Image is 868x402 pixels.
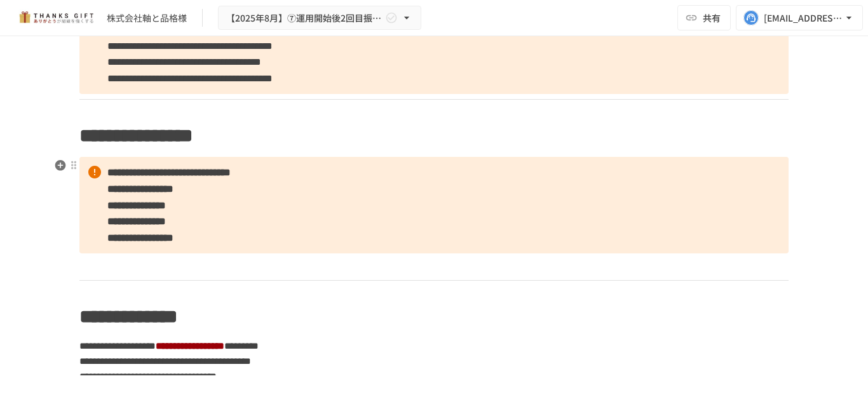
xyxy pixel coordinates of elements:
div: 株式会社軸と品格様 [107,11,187,25]
span: 共有 [703,11,721,25]
button: 【2025年8月】⑦運用開始後2回目振り返りMTG [218,6,421,30]
span: 【2025年8月】⑦運用開始後2回目振り返りMTG [226,10,383,26]
button: 共有 [677,5,731,30]
div: [EMAIL_ADDRESS][DOMAIN_NAME] [764,10,843,26]
button: [EMAIL_ADDRESS][DOMAIN_NAME] [736,5,863,30]
img: mMP1OxWUAhQbsRWCurg7vIHe5HqDpP7qZo7fRoNLXQh [15,8,97,28]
